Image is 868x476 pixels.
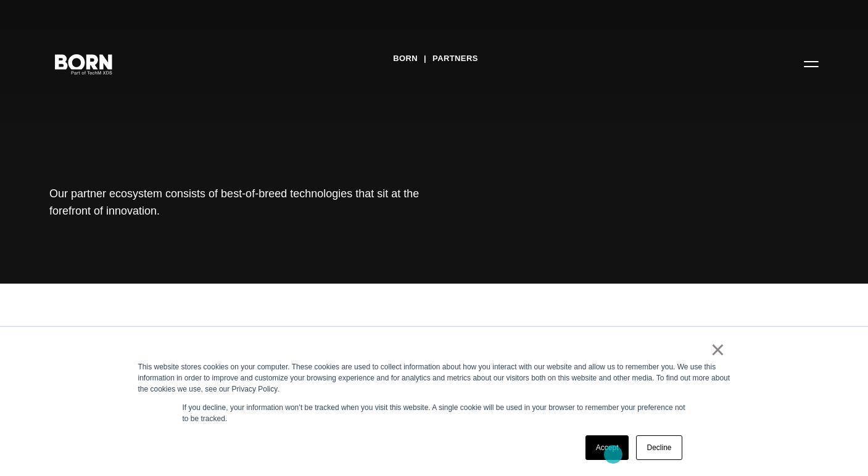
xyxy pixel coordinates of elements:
button: Open [796,51,826,76]
a: Accept [585,435,629,460]
a: Decline [636,435,682,460]
a: BORN [393,49,418,68]
a: Partners [432,49,478,68]
div: This website stores cookies on your computer. These cookies are used to collect information about... [138,361,730,395]
h1: Our partner ecosystem consists of best-of-breed technologies that sit at the forefront of innovat... [49,185,420,220]
a: × [711,344,725,355]
p: If you decline, your information won’t be tracked when you visit this website. A single cookie wi... [183,402,686,424]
